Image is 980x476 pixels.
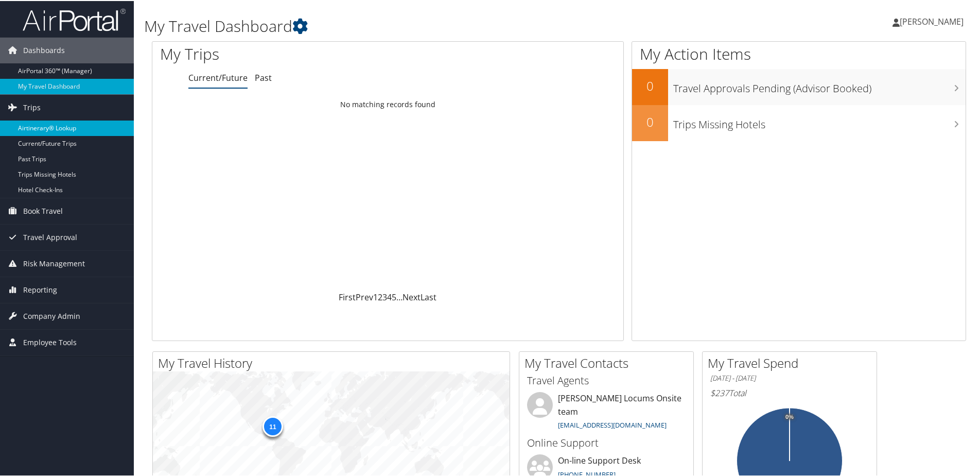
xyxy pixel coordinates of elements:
[632,68,966,104] a: 0Travel Approvals Pending (Advisor Booked)
[23,224,77,249] span: Travel Approval
[160,42,419,64] h1: My Trips
[710,386,869,398] h6: Total
[524,353,693,371] h2: My Travel Contacts
[387,291,392,302] a: 4
[632,76,668,94] h2: 0
[23,276,57,302] span: Reporting
[785,413,794,419] tspan: 0%
[402,291,421,302] a: Next
[158,353,510,371] h2: My Travel History
[527,372,686,387] h3: Travel Agents
[373,291,378,302] a: 1
[144,14,697,36] h1: My Travel Dashboard
[900,15,964,26] span: [PERSON_NAME]
[421,291,436,302] a: Last
[673,75,966,95] h3: Travel Approvals Pending (Advisor Booked)
[527,435,686,449] h3: Online Support
[632,104,966,140] a: 0Trips Missing Hotels
[152,94,623,113] td: No matching records found
[708,353,877,371] h2: My Travel Spend
[396,291,402,302] span: …
[382,291,387,302] a: 3
[632,42,966,64] h1: My Action Items
[632,112,668,130] h2: 0
[23,329,77,354] span: Employee Tools
[23,302,80,328] span: Company Admin
[23,197,63,223] span: Book Travel
[262,415,283,435] div: 11
[23,94,41,120] span: Trips
[378,291,382,302] a: 2
[892,5,974,36] a: [PERSON_NAME]
[522,391,691,433] li: [PERSON_NAME] Locums Onsite team
[558,419,667,429] a: [EMAIL_ADDRESS][DOMAIN_NAME]
[710,386,729,398] span: $237
[673,111,966,131] h3: Trips Missing Hotels
[23,7,126,31] img: airportal-logo.png
[23,37,65,62] span: Dashboards
[23,250,85,276] span: Risk Management
[339,291,356,302] a: First
[188,71,248,82] a: Current/Future
[710,372,869,382] h6: [DATE] - [DATE]
[356,291,373,302] a: Prev
[392,291,396,302] a: 5
[255,71,272,82] a: Past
